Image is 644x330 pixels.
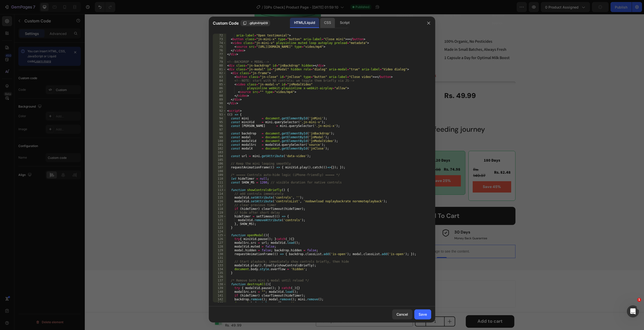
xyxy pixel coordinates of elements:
div: 105 [213,158,226,162]
p: 1 Capsule a Day for Optimal Milk Boost [359,40,426,48]
div: 107 [213,166,226,169]
div: 135 [213,271,226,275]
span: 1 [637,298,641,302]
div: 98 [213,132,226,135]
button: Add to cart [381,301,429,313]
div: 122 [213,222,226,226]
div: 74 [213,41,226,45]
div: 84 [213,79,226,83]
div: Add blank section [302,275,333,280]
div: 96 [213,124,226,128]
button: decrement [331,303,341,312]
div: 138 [213,282,226,286]
div: 76 [213,49,226,53]
div: 78 [213,56,226,60]
div: 77 [213,53,226,56]
span: Custom Code [213,20,238,26]
div: 114 [213,192,226,196]
div: Rs. 74.98 [358,152,376,159]
div: 91 [213,105,226,109]
pre: Save 10% [295,157,319,168]
div: Rs. 49.99 [284,76,355,87]
div: 103 [213,151,226,154]
p: Nourish your breastfeeding journey naturally [284,110,430,130]
div: Cancel [396,312,408,317]
div: Add to cart [339,198,375,206]
div: 120 [213,215,226,218]
div: 132 [213,260,226,264]
div: 131 [213,256,226,260]
div: 80 [213,64,226,68]
div: 134 [213,267,226,271]
div: 125 [213,233,226,237]
div: 112 [213,184,226,188]
span: from URL or image [264,281,291,286]
div: 85 [213,83,226,86]
div: 137 [213,279,226,282]
span: .g6ph4Hpi09 [249,21,268,25]
div: Rs. 49.99 [140,308,226,314]
h1: Moringa Capsule For Lactation Supply [140,300,226,308]
button: Cancel [392,309,412,319]
p: Select A Pack [284,93,430,103]
div: 115 [213,196,226,200]
div: 89 [213,98,226,102]
span: Add section [268,263,292,269]
div: Generate layout [265,275,291,280]
button: Carousel Back Arrow [133,38,139,44]
div: 95 [213,120,226,124]
p: 120 Days [338,144,376,150]
div: 83 [213,75,226,79]
div: 102 [213,147,226,151]
p: Made in Small Batches, Always Fresh [359,32,426,39]
div: Rs. 149.97 [388,152,407,165]
button: increment [360,303,370,312]
div: 82 [213,71,226,75]
div: 88 [213,94,226,98]
div: 87 [213,90,226,94]
div: 126 [213,237,226,241]
div: 117 [213,203,226,207]
div: 92 [213,109,226,113]
div: 129 [213,249,226,252]
div: 133 [213,264,226,267]
div: 143 [213,301,226,305]
div: 128 [213,245,226,249]
button: Save [414,309,431,319]
div: 142 [213,298,226,301]
iframe: Intercom live chat [627,305,639,317]
div: 109 [213,173,226,177]
div: 99 [213,135,226,139]
div: 75 [213,45,226,49]
div: 141 [213,294,226,298]
button: .g6ph4Hpi09 [240,20,270,26]
p: 100% Organic, No Pesticides [359,24,426,31]
div: 127 [213,241,226,245]
div: 113 [213,188,226,192]
div: 81 [213,68,226,71]
div: 72 [213,34,226,37]
div: 73 [213,37,226,41]
p: 60 Days [288,144,326,150]
div: 86 [213,86,226,90]
div: Custom Code [290,224,311,228]
div: 116 [213,200,226,203]
div: 121 [213,218,226,222]
div: 79 [213,60,226,64]
div: 140 [213,290,226,294]
button: Add to cart [284,193,431,211]
div: 104 [213,154,226,158]
div: 123 [213,226,226,230]
div: 111 [213,181,226,184]
pre: Save 45% [395,167,419,178]
div: Script [336,18,353,28]
p: 30 Days [370,215,430,221]
p: 180 Days [388,144,426,150]
div: Rs. 99.98 [338,152,356,159]
div: 106 [213,162,226,166]
p: Free Shipping [296,215,349,221]
button: Carousel Next Arrow [266,38,272,44]
div: 110 [213,177,226,181]
div: 100 [213,139,226,143]
p: Money Back Guarantee [370,222,430,226]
